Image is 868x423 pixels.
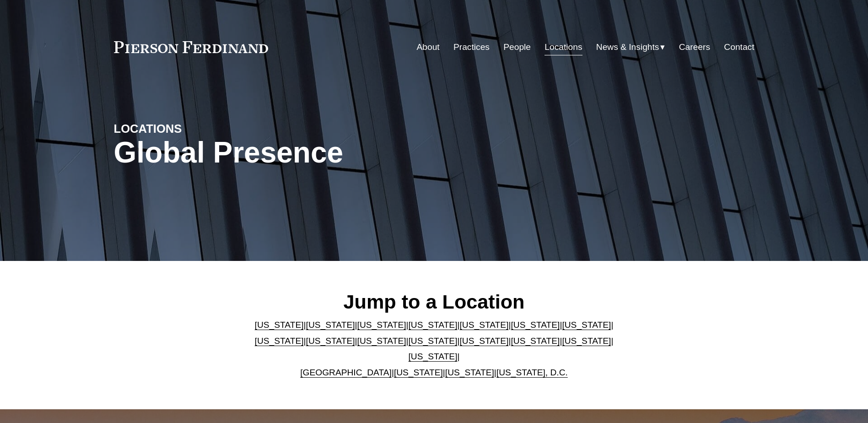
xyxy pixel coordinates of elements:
span: News & Insights [596,39,659,55]
a: [US_STATE] [562,320,611,330]
a: [US_STATE] [357,320,406,330]
a: People [503,38,531,56]
a: [US_STATE] [394,368,443,377]
a: [US_STATE], D.C. [496,368,568,377]
a: [US_STATE] [409,320,458,330]
a: [US_STATE] [306,336,355,346]
a: [US_STATE] [459,336,508,346]
a: Contact [724,38,754,56]
a: folder dropdown [596,38,665,56]
h1: Global Presence [114,136,541,169]
a: [US_STATE] [511,336,560,346]
a: About [417,38,440,56]
a: [US_STATE] [255,320,304,330]
a: Locations [545,38,582,56]
a: Practices [453,38,490,56]
h2: Jump to a Location [247,290,621,314]
a: Careers [679,38,710,56]
a: [US_STATE] [357,336,406,346]
a: [US_STATE] [511,320,560,330]
a: [US_STATE] [445,368,494,377]
a: [US_STATE] [255,336,304,346]
a: [US_STATE] [562,336,611,346]
a: [US_STATE] [409,352,458,361]
a: [US_STATE] [409,336,458,346]
a: [GEOGRAPHIC_DATA] [300,368,392,377]
h4: LOCATIONS [114,121,274,136]
p: | | | | | | | | | | | | | | | | | | [247,317,621,380]
a: [US_STATE] [459,320,508,330]
a: [US_STATE] [306,320,355,330]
